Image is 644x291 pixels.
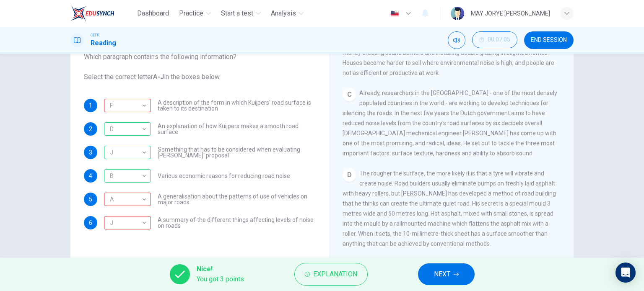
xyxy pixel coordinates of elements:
span: 6 [89,220,92,226]
div: G [104,99,151,112]
img: en [390,10,400,17]
span: Nice! [197,264,244,274]
span: Something that has to be considered when evaluating [PERSON_NAME]' proposal [158,147,315,158]
button: Practice [176,6,214,21]
span: Various economic reasons for reducing road noise [158,173,290,179]
div: J [104,146,151,159]
button: Analysis [267,6,307,21]
span: Already, researchers in the [GEOGRAPHIC_DATA] - one of the most densely populated countries in th... [343,90,557,157]
div: D [343,168,356,182]
button: 00:07:05 [472,31,517,48]
span: A generalisation about the patterns of use of vehicles on major roads [158,193,315,205]
div: I [104,193,151,206]
img: Profile picture [451,7,464,20]
div: D [104,122,151,136]
span: An explanation of how Kuijpers makes a smooth road surface [158,123,315,135]
span: 00:07:05 [488,36,510,43]
div: A [104,188,148,211]
div: C [343,88,356,101]
div: J [104,211,148,235]
button: END SESSION [524,31,574,49]
div: B [104,164,148,188]
span: CEFR [91,32,99,38]
button: Start a test [218,6,264,21]
span: Analysis [271,8,296,18]
span: 3 [89,149,92,155]
div: B [104,169,151,183]
div: J [104,141,148,165]
div: MAY JORYE [PERSON_NAME] [471,8,550,18]
span: Dashboard [137,8,169,18]
span: You got 3 points [197,274,244,284]
span: A summary of the different things affecting levels of noise on roads [158,217,315,229]
button: Explanation [294,263,368,286]
span: 1 [89,103,92,108]
span: A description of the form in which Kuijpers' road surface is taken to its destination [158,100,315,111]
span: The rougher the surface, the more likely it is that a tyre will vibrate and create noise. Road bu... [343,170,556,247]
div: Mute [448,31,465,49]
div: Open Intercom Messenger [615,263,636,283]
span: 2 [89,126,92,132]
span: END SESSION [531,37,567,44]
div: Hide [472,31,517,49]
h1: Reading [91,38,116,48]
span: Explanation [313,268,357,280]
div: C [104,216,151,229]
span: 4 [89,173,92,179]
b: A-J [153,73,164,81]
span: NEXT [434,268,450,280]
button: Dashboard [134,6,172,21]
div: D [104,117,148,141]
span: 5 [89,196,92,202]
a: EduSynch logo [70,5,134,22]
span: Practice [179,8,203,18]
span: The Reading Passage has ten paragraphs labelled . Which paragraph contains the following informat... [84,32,315,82]
button: NEXT [418,263,475,285]
img: EduSynch logo [70,5,114,22]
span: Start a test [221,8,253,18]
div: F [104,94,148,118]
